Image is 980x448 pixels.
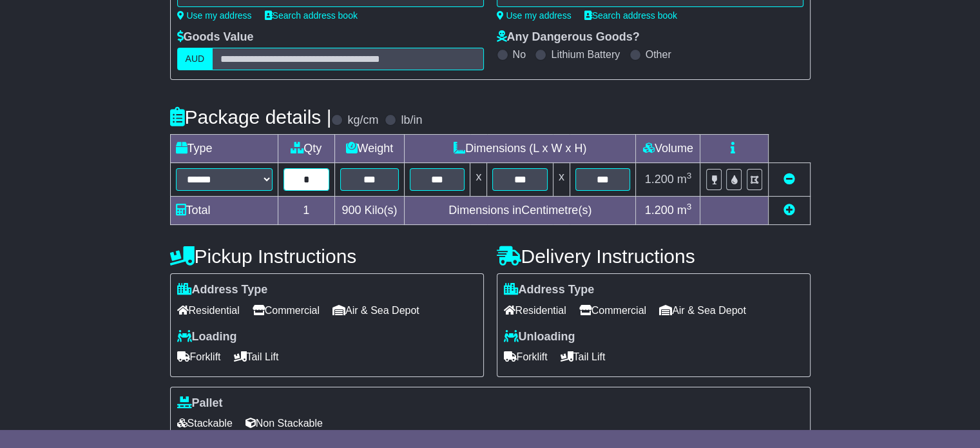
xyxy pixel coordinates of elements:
[645,173,674,186] span: 1.200
[334,197,404,225] td: Kilo(s)
[245,413,323,433] span: Non Stackable
[278,197,334,225] td: 1
[553,163,570,197] td: x
[677,173,692,186] span: m
[177,30,254,44] label: Goods Value
[170,135,278,163] td: Type
[783,204,795,217] a: Add new item
[404,197,635,225] td: Dimensions in Centimetre(s)
[645,204,674,217] span: 1.200
[253,300,320,320] span: Commercial
[504,300,566,320] span: Residential
[579,300,646,320] span: Commercial
[504,330,575,344] label: Unloading
[687,202,692,211] sup: 3
[646,48,671,61] label: Other
[177,10,252,21] a: Use my address
[334,135,404,163] td: Weight
[177,300,240,320] span: Residential
[783,173,795,186] a: Remove this item
[170,197,278,225] td: Total
[278,135,334,163] td: Qty
[265,10,358,21] a: Search address book
[504,347,548,367] span: Forklift
[177,413,233,433] span: Stackable
[347,113,378,128] label: kg/cm
[177,48,213,70] label: AUD
[170,106,332,128] h4: Package details |
[677,204,692,217] span: m
[504,283,595,297] label: Address Type
[177,330,237,344] label: Loading
[659,300,746,320] span: Air & Sea Depot
[497,246,811,267] h4: Delivery Instructions
[497,30,640,44] label: Any Dangerous Goods?
[470,163,487,197] td: x
[404,135,635,163] td: Dimensions (L x W x H)
[177,396,223,411] label: Pallet
[341,204,361,217] span: 900
[584,10,677,21] a: Search address book
[401,113,422,128] label: lb/in
[497,10,572,21] a: Use my address
[551,48,620,61] label: Lithium Battery
[513,48,526,61] label: No
[177,283,268,297] label: Address Type
[177,347,221,367] span: Forklift
[687,171,692,180] sup: 3
[234,347,279,367] span: Tail Lift
[332,300,419,320] span: Air & Sea Depot
[636,135,700,163] td: Volume
[170,246,484,267] h4: Pickup Instructions
[561,347,606,367] span: Tail Lift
